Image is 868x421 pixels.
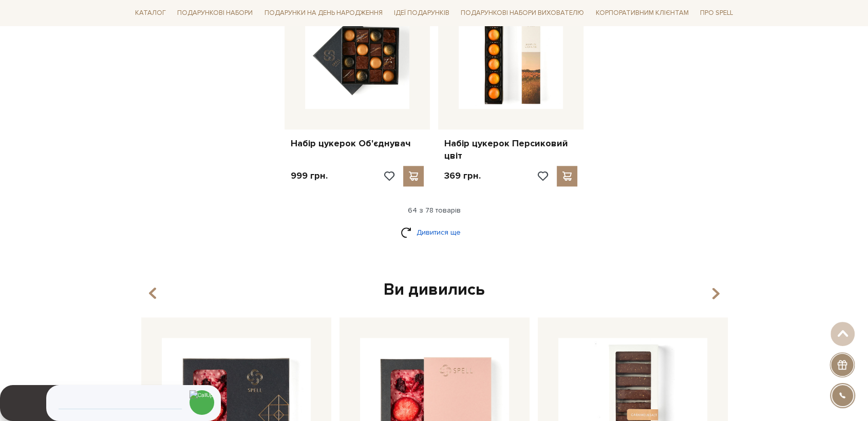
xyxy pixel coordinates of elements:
[291,170,328,182] p: 999 грн.
[131,5,170,21] a: Каталог
[173,5,257,21] a: Подарункові набори
[127,206,741,215] div: 64 з 78 товарів
[444,170,481,182] p: 369 грн.
[137,279,731,301] div: Ви дивились
[592,4,693,22] a: Корпоративним клієнтам
[696,5,737,21] a: Про Spell
[260,5,387,21] a: Подарунки на День народження
[401,223,467,241] a: Дивитися ще
[444,138,577,162] a: Набір цукерок Персиковий цвіт
[457,4,588,22] a: Подарункові набори вихователю
[390,5,454,21] a: Ідеї подарунків
[291,138,424,149] a: Набір цукерок Об'єднувач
